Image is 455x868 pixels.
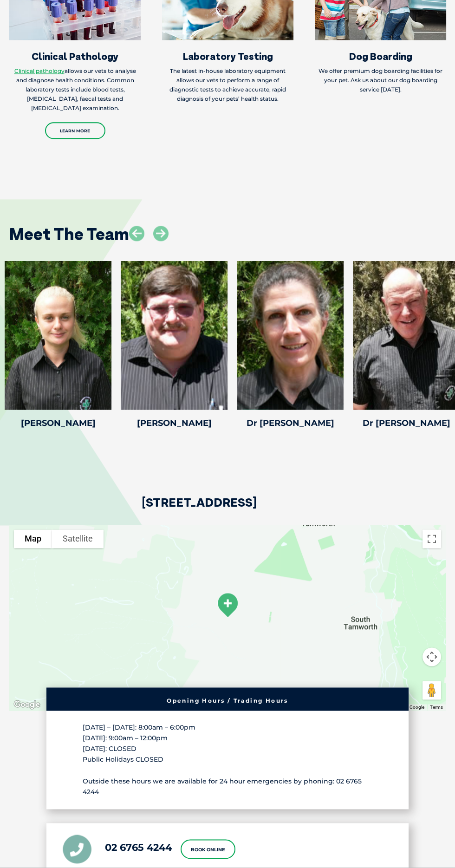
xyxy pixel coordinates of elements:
[52,529,104,548] button: Show satellite imagery
[315,66,446,94] p: We offer premium dog boarding facilities for your pet. Ask us about our dog boarding service [DATE].
[5,419,111,427] h4: [PERSON_NAME]
[83,722,372,765] p: [DATE] – [DATE]: 8:00am – 6:00pm [DATE]: 9:00am – 12:00pm [DATE]: CLOSED Public Holidays CLOSED
[315,52,446,61] h3: Dog Boarding
[14,67,65,74] a: Clinical pathology
[121,419,227,427] h4: [PERSON_NAME]
[181,839,235,859] a: Book Online
[162,52,293,61] h3: Laboratory Testing
[9,66,141,113] p: allows our vets to analyse and diagnose health conditions. Common laboratory tests include blood ...
[237,419,344,427] h4: Dr [PERSON_NAME]
[14,529,52,548] button: Show street map
[83,776,372,797] p: Outside these hours we are available for 24 hour emergencies by phoning: 02 6765 4244
[422,529,441,548] button: Toggle fullscreen view
[51,698,404,704] h6: Opening Hours / Trading Hours
[162,66,293,104] p: The latest in-house laboratory equipment allows our vets to perform a range of diagnostic tests t...
[9,226,129,242] h2: Meet The Team
[105,842,172,853] a: 02 6765 4244
[422,681,441,699] button: Drag Pegman onto the map to open Street View
[142,496,257,525] h2: [STREET_ADDRESS]
[45,122,105,139] a: Learn More
[9,52,141,61] h3: Clinical Pathology
[422,647,441,666] button: Map camera controls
